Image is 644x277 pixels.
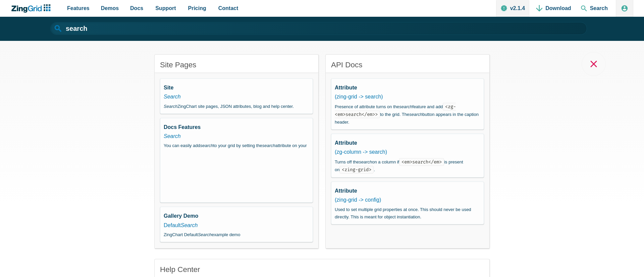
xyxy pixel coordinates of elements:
[335,140,357,146] strong: Attribute
[164,222,198,228] a: DefaultSearch
[160,61,196,69] strong: Site Pages
[67,4,90,13] span: Features
[188,4,206,13] span: Pricing
[198,232,212,237] em: Search
[164,103,309,110] span: ZingChart site pages, JSON attributes, blog and help center.
[11,4,54,13] a: ZingChart Logo. Click to return to the homepage
[335,206,480,221] span: Used to set multiple grid properties at once. This should never be used directly. This is meant f...
[164,133,181,139] a: Search
[335,197,381,203] a: (zing-grid -> config)
[218,4,238,13] span: Contact
[164,142,309,199] span: You can easily add to your grid by setting the attribute on your
[101,4,119,13] span: Demos
[335,103,480,126] span: Presence of attribute turns on the feature and add to the grid. The button appears in the caption...
[331,61,362,69] strong: API Docs
[335,158,480,174] span: Turns off the on a column if is present on .
[262,143,275,148] em: search
[335,188,357,194] strong: Attribute
[164,213,198,219] strong: Gallery Demo
[335,94,383,99] a: (zing-grid -> search)
[164,85,173,90] strong: Site
[359,159,372,164] em: search
[155,4,176,13] span: Support
[335,103,456,119] code: <zg-<em>search</em>>
[409,112,422,117] em: search
[164,94,181,99] a: Search
[164,231,309,238] span: ZingChart Default example demo
[50,22,587,35] input: Search...
[399,158,444,166] code: <em>search</em>
[160,265,200,274] strong: Help Center
[399,104,412,109] em: search
[130,4,143,13] span: Docs
[339,166,374,174] code: <zing-grid>
[200,143,213,148] em: search
[181,222,198,228] em: Search
[335,85,357,90] strong: Attribute
[335,149,387,155] a: (zg-column -> search)
[164,124,201,130] strong: Docs Features
[164,104,177,109] em: Search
